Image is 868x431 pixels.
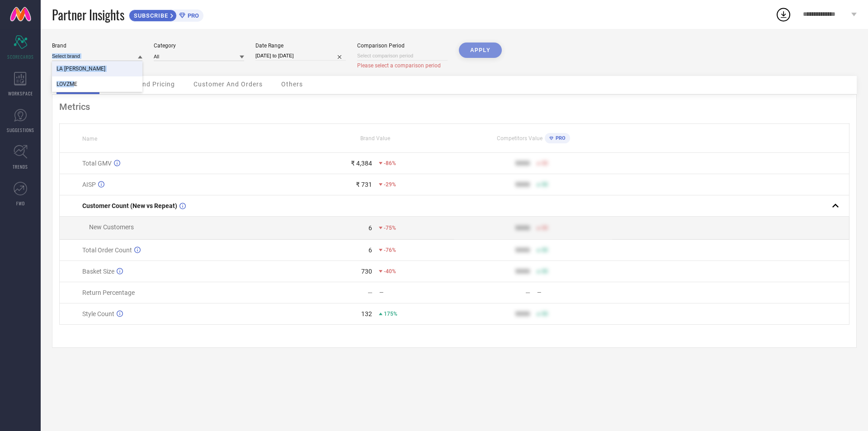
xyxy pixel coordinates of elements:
div: — [537,289,612,296]
span: Total GMV [82,160,112,167]
div: 9999 [515,160,530,167]
div: 730 [361,268,372,275]
span: PRO [185,12,199,19]
span: Total Order Count [82,246,132,254]
span: Return Percentage [82,289,135,296]
span: -76% [384,247,396,253]
span: Name [82,136,97,142]
div: Open download list [775,6,792,23]
span: AISP [82,181,96,188]
span: SCORECARDS [7,53,34,60]
span: -29% [384,181,396,188]
span: Please select a comparison period [357,62,441,69]
div: 9999 [515,310,530,317]
span: PRO [553,135,566,141]
div: — [368,289,373,296]
div: — [379,289,454,296]
span: -86% [384,160,396,166]
span: Others [281,81,303,88]
span: LA [PERSON_NAME] [57,66,105,72]
div: ₹ 731 [356,181,372,188]
div: Category [154,43,244,49]
span: 50 [542,311,548,317]
input: Select date range [255,51,346,61]
span: Partner Insights [52,5,124,24]
div: 9999 [515,268,530,275]
span: Customer Count (New vs Repeat) [82,202,177,209]
span: 50 [542,225,548,231]
span: SUGGESTIONS [7,127,34,133]
input: Select brand [52,52,142,61]
span: Customer And Orders [193,81,263,88]
span: SUBSCRIBE [129,12,170,19]
span: 175% [384,311,397,317]
span: WORKSPACE [8,90,33,97]
div: 132 [361,310,372,317]
span: Style Count [82,310,114,317]
span: FWD [16,200,25,207]
span: TRENDS [13,163,28,170]
div: Comparison Period [357,43,448,49]
div: 9999 [515,224,530,232]
div: Date Range [255,43,346,49]
span: New Customers [89,223,134,231]
div: — [525,289,530,296]
span: 50 [542,247,548,253]
span: Competitors Value [497,135,542,142]
div: 9999 [515,246,530,254]
div: 6 [368,246,372,254]
div: 9999 [515,181,530,188]
span: 50 [542,160,548,166]
div: Metrics [59,101,849,112]
div: LOVZME [52,76,142,92]
div: ₹ 4,384 [351,160,372,167]
span: Brand Value [360,135,390,142]
div: LA AIMEE [52,61,142,76]
span: Basket Size [82,268,114,275]
span: 50 [542,268,548,275]
span: -75% [384,225,396,231]
span: LOVZME [57,81,77,87]
span: 50 [542,181,548,188]
div: Brand [52,43,142,49]
a: SUBSCRIBEPRO [129,7,203,22]
div: 6 [368,224,372,232]
span: -40% [384,268,396,275]
input: Select comparison period [357,51,448,61]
